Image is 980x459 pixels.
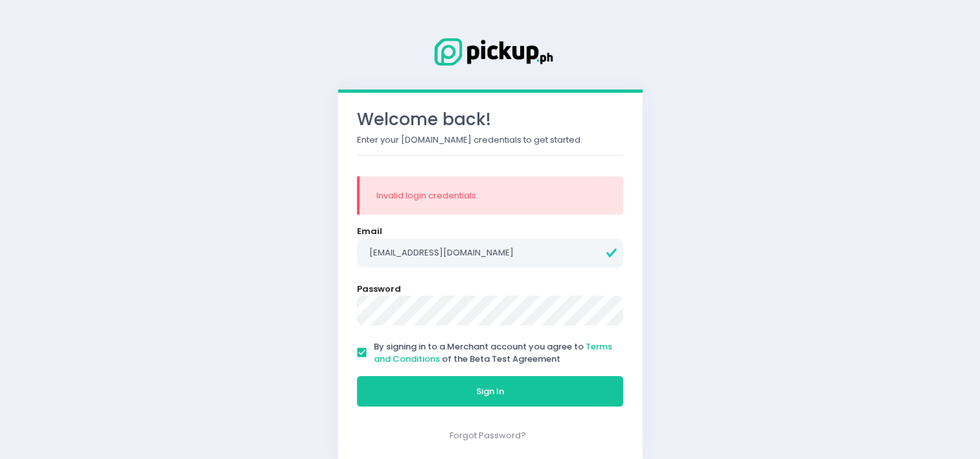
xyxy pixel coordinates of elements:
input: Email [357,239,624,268]
label: Password [357,283,401,296]
span: Sign In [476,385,504,397]
h3: Welcome back! [357,110,624,130]
div: Invalid login credentials. [376,189,607,202]
p: Enter your [DOMAIN_NAME] credentials to get started. [357,134,624,147]
span: By signing in to a Merchant account you agree to of the Beta Test Agreement [374,340,612,366]
button: Sign In [357,376,624,407]
img: Logo [426,36,555,68]
a: Forgot Password? [450,429,526,441]
label: Email [357,225,382,238]
a: Terms and Conditions [374,340,612,366]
